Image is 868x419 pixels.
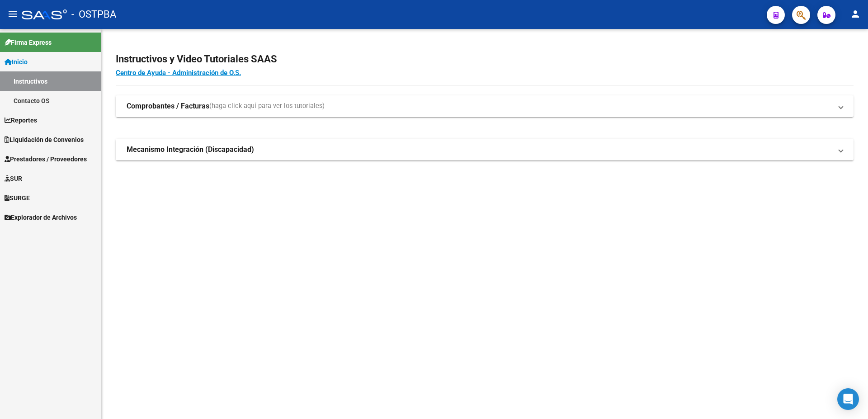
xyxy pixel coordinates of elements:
[209,101,325,111] span: (haga click aquí para ver los tutoriales)
[5,135,84,145] span: Liquidación de Convenios
[7,9,18,19] mat-icon: menu
[116,95,854,117] mat-expansion-panel-header: Comprobantes / Facturas(haga click aquí para ver los tutoriales)
[127,145,254,155] strong: Mecanismo Integración (Discapacidad)
[116,69,241,77] a: Centro de Ayuda - Administración de O.S.
[5,154,87,164] span: Prestadores / Proveedores
[116,51,854,68] h2: Instructivos y Video Tutoriales SAAS
[127,101,209,111] strong: Comprobantes / Facturas
[850,9,861,19] mat-icon: person
[837,388,859,410] div: Open Intercom Messenger
[5,174,22,184] span: SUR
[5,57,28,67] span: Inicio
[5,115,37,125] span: Reportes
[116,139,854,160] mat-expansion-panel-header: Mecanismo Integración (Discapacidad)
[5,193,30,203] span: SURGE
[5,38,52,47] span: Firma Express
[71,5,116,24] span: - OSTPBA
[5,212,77,222] span: Explorador de Archivos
